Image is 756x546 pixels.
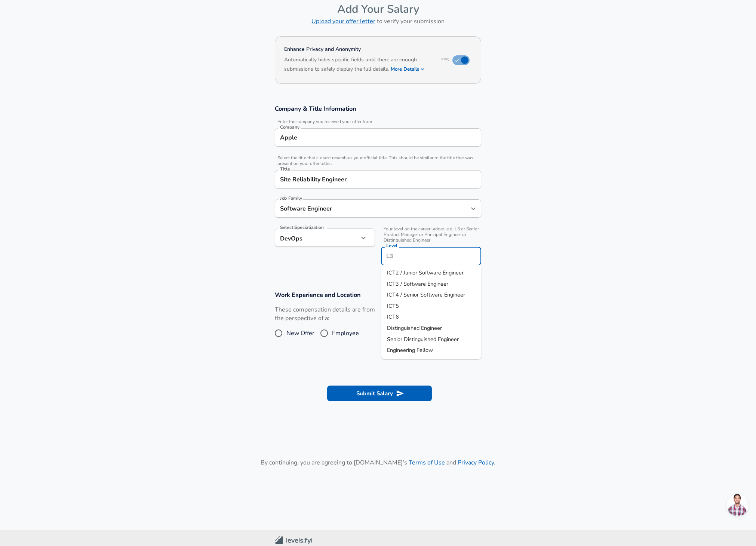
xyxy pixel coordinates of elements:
a: Terms of Use [409,458,445,467]
input: Google [278,132,478,143]
span: Yes [441,57,449,63]
input: Software Engineer [278,203,467,214]
span: New Offer [286,329,314,338]
h4: Add Your Salary [275,2,481,16]
label: Job Family [280,196,302,200]
label: Level [386,243,397,248]
a: Privacy Policy [458,458,494,467]
button: Submit Salary [327,386,432,401]
label: Title [280,167,290,171]
label: Select Specialization [280,225,323,230]
a: Upload your offer letter [311,17,375,25]
span: Distinguished Engineer [387,324,442,332]
input: L3 [384,250,478,262]
span: ICT2 / Junior Software Engineer [387,269,464,276]
span: Your level on the career ladder. e.g. L3 or Senior Product Manager or Principal Engineer or Disti... [381,226,481,243]
div: DevOps [275,228,359,247]
button: Open [468,203,479,214]
span: Employee [332,329,359,338]
h4: Enhance Privacy and Anonymity [284,46,432,53]
input: Software Engineer [278,174,478,185]
span: Engineering Fellow [387,346,433,354]
h3: Company & Title Information [275,104,481,113]
h6: to verify your submission [275,16,481,27]
h6: Automatically hides specific fields until there are enough submissions to safely display the full... [284,56,432,74]
span: Enter the company you received your offer from [275,119,481,125]
label: These compensation details are from the perspective of a: [275,306,375,323]
span: Select the title that closest resembles your official title. This should be similar to the title ... [275,155,481,166]
div: Open chat [726,494,749,516]
span: ICT3 / Software Engineer [387,280,448,288]
span: Senior Distinguished Engineer [387,335,459,343]
label: Company [280,125,299,129]
span: ICT5 [387,302,399,310]
h3: Work Experience and Location [275,291,481,299]
button: More Details [391,64,425,74]
span: ICT4 / Senior Software Engineer [387,291,465,298]
img: Levels.fyi Community [275,536,312,545]
span: ICT6 [387,313,399,320]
